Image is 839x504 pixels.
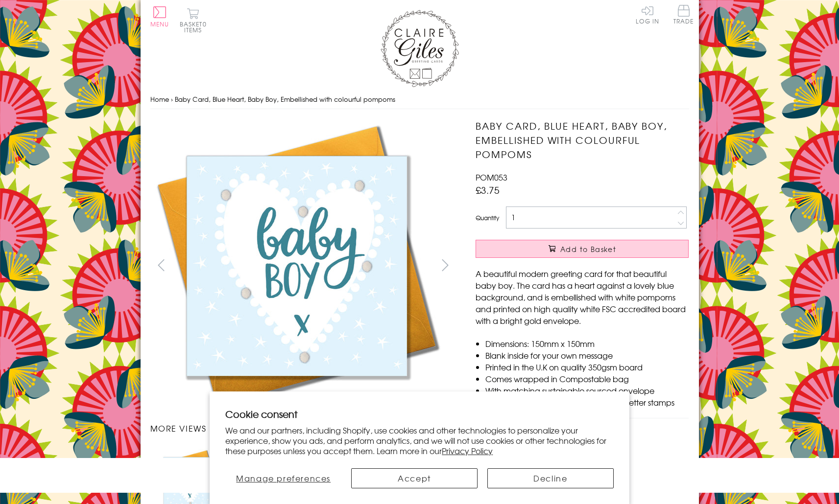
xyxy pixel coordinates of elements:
img: Claire Giles Greetings Cards [381,10,459,87]
button: Manage preferences [225,468,341,488]
a: Log In [636,5,659,24]
h3: More views [150,422,456,434]
span: › [171,94,173,104]
span: 0 items [184,20,207,34]
button: Add to Basket [476,240,689,258]
a: Privacy Policy [442,445,493,457]
a: Home [150,94,169,104]
img: Baby Card, Blue Heart, Baby Boy, Embellished with colourful pompoms [456,119,750,412]
p: We and our partners, including Shopify, use cookies and other technologies to personalize your ex... [225,425,614,456]
button: prev [150,254,172,276]
li: Dimensions: 150mm x 150mm [485,338,689,349]
h1: Baby Card, Blue Heart, Baby Boy, Embellished with colourful pompoms [476,119,689,161]
p: A beautiful modern greeting card for that beautiful baby boy. The card has a heart against a love... [476,268,689,326]
h2: Cookie consent [225,407,614,421]
button: Accept [351,468,478,488]
img: Baby Card, Blue Heart, Baby Boy, Embellished with colourful pompoms [150,119,444,412]
nav: breadcrumbs [150,90,689,110]
button: next [434,254,456,276]
li: With matching sustainable sourced envelope [485,385,689,396]
li: Blank inside for your own message [485,349,689,361]
span: Trade [673,5,694,24]
button: Decline [487,468,614,488]
span: Menu [150,20,169,28]
li: Printed in the U.K on quality 350gsm board [485,361,689,373]
span: Baby Card, Blue Heart, Baby Boy, Embellished with colourful pompoms [175,94,395,104]
button: Menu [150,6,169,27]
a: Trade [673,5,694,26]
span: Add to Basket [560,244,616,254]
span: £3.75 [476,183,500,197]
button: Basket0 items [180,8,207,33]
li: Comes wrapped in Compostable bag [485,373,689,385]
span: Manage preferences [236,472,331,484]
label: Quantity [476,213,499,222]
span: POM053 [476,171,507,183]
